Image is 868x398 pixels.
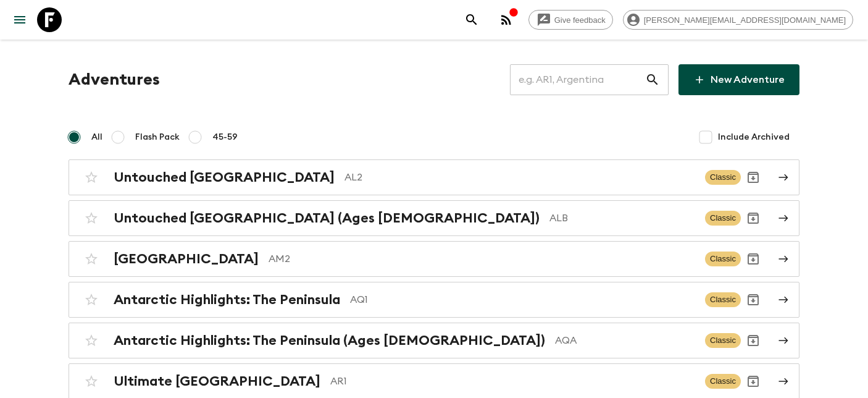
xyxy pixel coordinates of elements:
[705,292,741,307] span: Classic
[114,169,335,185] h2: Untouched [GEOGRAPHIC_DATA]
[344,170,695,185] p: AL2
[7,7,32,32] button: menu
[69,200,799,236] a: Untouched [GEOGRAPHIC_DATA] (Ages [DEMOGRAPHIC_DATA])ALBClassicArchive
[741,165,766,190] button: Archive
[330,374,695,389] p: AR1
[741,287,766,312] button: Archive
[741,328,766,353] button: Archive
[510,62,645,97] input: e.g. AR1, Argentina
[741,369,766,394] button: Archive
[548,15,612,25] span: Give feedback
[623,10,853,30] div: [PERSON_NAME][EMAIL_ADDRESS][DOMAIN_NAME]
[705,374,741,389] span: Classic
[135,131,180,143] span: Flash Pack
[114,210,540,226] h2: Untouched [GEOGRAPHIC_DATA] (Ages [DEMOGRAPHIC_DATA])
[741,247,766,271] button: Archive
[114,292,340,308] h2: Antarctic Highlights: The Peninsula
[528,10,613,30] a: Give feedback
[114,332,545,349] h2: Antarctic Highlights: The Peninsula (Ages [DEMOGRAPHIC_DATA])
[114,373,320,389] h2: Ultimate [GEOGRAPHIC_DATA]
[705,333,741,348] span: Classic
[69,241,799,277] a: [GEOGRAPHIC_DATA]AM2ClassicArchive
[555,333,695,348] p: AQA
[69,323,799,358] a: Antarctic Highlights: The Peninsula (Ages [DEMOGRAPHIC_DATA])AQAClassicArchive
[459,7,484,32] button: search adventures
[718,131,790,143] span: Include Archived
[114,251,259,267] h2: [GEOGRAPHIC_DATA]
[678,64,799,95] a: New Adventure
[69,159,799,195] a: Untouched [GEOGRAPHIC_DATA]AL2ClassicArchive
[705,211,741,226] span: Classic
[637,15,853,25] span: [PERSON_NAME][EMAIL_ADDRESS][DOMAIN_NAME]
[705,170,741,185] span: Classic
[69,67,160,92] h1: Adventures
[549,211,695,226] p: ALB
[741,206,766,231] button: Archive
[705,252,741,266] span: Classic
[212,131,238,143] span: 45-59
[269,252,695,266] p: AM2
[91,131,102,143] span: All
[69,282,799,318] a: Antarctic Highlights: The PeninsulaAQ1ClassicArchive
[350,292,695,307] p: AQ1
